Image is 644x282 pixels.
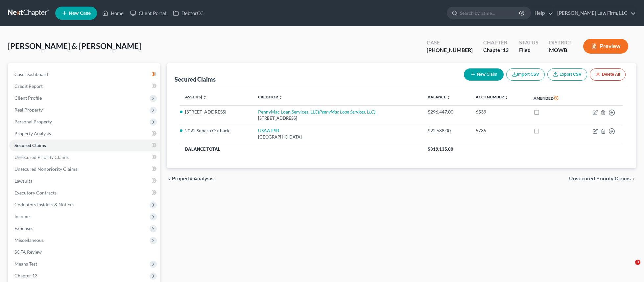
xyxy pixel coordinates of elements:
button: Preview [583,39,628,54]
a: PennyMac Loan Services, LLC(PennyMac Loan Services, LLC) [258,109,375,115]
span: Real Property [14,107,43,113]
div: Filed [519,46,538,54]
input: Search by name... [460,7,520,19]
a: Property Analysis [9,128,160,140]
th: Balance Total [180,143,423,155]
span: Expenses [14,225,33,231]
div: [PHONE_NUMBER] [427,46,473,54]
a: Unsecured Priority Claims [9,151,160,163]
span: Executory Contracts [14,190,57,195]
div: District [549,39,573,46]
div: Secured Claims [175,75,216,83]
span: Personal Property [14,119,52,124]
a: Asset(s) unfold_more [185,94,207,99]
li: [STREET_ADDRESS] [185,109,248,115]
span: Credit Report [14,83,43,89]
button: Unsecured Priority Claims chevron_right [569,176,636,181]
span: Secured Claims [14,142,46,148]
button: New Claim [464,68,504,81]
span: Unsecured Nonpriority Claims [14,166,77,172]
span: 13 [503,47,509,53]
button: Import CSV [506,68,545,81]
span: Property Analysis [172,176,214,181]
span: $319,135.00 [428,146,453,152]
span: New Case [69,11,91,16]
div: MOWB [549,46,573,54]
a: USAA FSB [258,128,279,133]
div: Chapter [483,39,509,46]
i: chevron_right [631,176,636,181]
a: Export CSV [547,68,587,81]
span: 3 [635,260,640,265]
div: [GEOGRAPHIC_DATA] [258,134,417,140]
div: 6539 [476,109,523,115]
a: DebtorCC [170,7,207,19]
span: Lawsuits [14,178,32,184]
li: 2022 Subaru Outback [185,127,248,134]
a: Executory Contracts [9,187,160,199]
div: $22,688.00 [428,127,465,134]
span: Unsecured Priority Claims [569,176,631,181]
a: Credit Report [9,80,160,92]
a: Home [99,7,127,19]
i: chevron_left [167,176,172,181]
a: Help [531,7,553,19]
a: Creditor unfold_more [258,94,283,99]
span: Miscellaneous [14,237,44,243]
span: Unsecured Priority Claims [14,154,69,160]
i: unfold_more [203,95,207,99]
i: unfold_more [447,95,451,99]
a: Balance unfold_more [428,94,451,99]
span: Property Analysis [14,131,51,136]
span: [PERSON_NAME] & [PERSON_NAME] [8,41,141,51]
span: Codebtors Insiders & Notices [14,202,74,207]
a: [PERSON_NAME] Law Firm, LLC [554,7,636,19]
div: Chapter [483,46,509,54]
div: 5735 [476,127,523,134]
button: chevron_left Property Analysis [167,176,214,181]
i: (PennyMac Loan Services, LLC) [318,109,375,115]
a: Unsecured Nonpriority Claims [9,163,160,175]
button: Delete All [590,68,626,81]
div: Case [427,39,473,46]
div: $296,447.00 [428,109,465,115]
a: Secured Claims [9,140,160,151]
i: unfold_more [279,95,283,99]
span: Chapter 13 [14,273,37,278]
span: SOFA Review [14,249,42,255]
span: Client Profile [14,95,42,101]
span: Means Test [14,261,37,267]
th: Amended [528,90,576,106]
a: Client Portal [127,7,170,19]
i: unfold_more [505,95,509,99]
a: Case Dashboard [9,68,160,80]
a: Lawsuits [9,175,160,187]
span: Case Dashboard [14,71,48,77]
a: Acct Number unfold_more [476,94,509,99]
a: SOFA Review [9,246,160,258]
iframe: Intercom live chat [622,260,637,275]
span: Income [14,214,30,219]
div: [STREET_ADDRESS] [258,115,417,121]
div: Status [519,39,538,46]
